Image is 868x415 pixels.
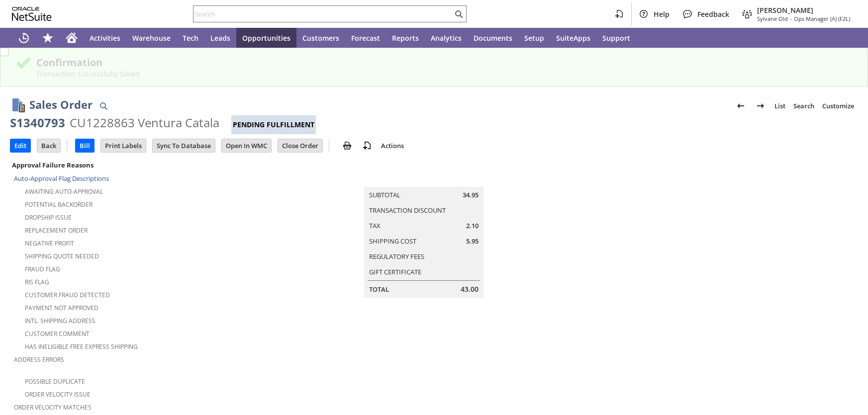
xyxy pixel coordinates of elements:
[818,98,858,114] a: Customize
[25,278,49,286] a: RIS flag
[25,291,110,299] a: Customer Fraud Detected
[153,139,215,152] input: Sync To Database
[654,9,670,19] span: Help
[602,33,630,43] span: Support
[789,98,818,114] a: Search
[90,33,120,43] span: Activities
[25,317,96,325] a: Intl. Shipping Address
[126,28,177,48] a: Warehouse
[524,33,544,43] span: Setup
[466,221,479,231] span: 2.10
[453,8,465,20] svg: Search
[193,8,453,20] input: Search
[757,5,850,15] span: [PERSON_NAME]
[351,33,380,43] span: Forecast
[222,139,271,152] input: Open In WMC
[25,187,103,196] a: Awaiting Auto-Approval
[101,139,146,152] input: Print Labels
[425,28,468,48] a: Analytics
[10,115,65,131] div: S1340793
[10,139,30,152] input: Edit
[369,237,416,246] a: Shipping Cost
[25,390,91,399] a: Order Velocity Issue
[76,139,94,152] input: Bill
[25,377,85,386] a: Possible Duplicate
[14,174,109,183] a: Auto-Approval Flag Descriptions
[14,355,64,364] a: Address Errors
[25,330,90,338] a: Customer Comment
[210,33,230,43] span: Leads
[755,100,767,112] img: Next
[36,56,853,69] div: Confirmation
[70,115,219,131] div: CU1228863 Ventura Catala
[42,32,54,44] svg: Shortcuts
[463,190,479,200] span: 34.95
[10,159,289,171] div: Approval Failure Reasons
[369,252,424,261] a: Regulatory Fees
[97,100,109,112] img: Quick Find
[25,239,74,248] a: Negative Profit
[25,213,72,222] a: Dropship Issue
[468,28,518,48] a: Documents
[556,33,590,43] span: SuiteApps
[12,7,52,21] svg: logo
[369,190,400,199] a: Subtotal
[14,403,92,412] a: Order Velocity Matches
[37,139,60,152] input: Back
[242,33,290,43] span: Opportunities
[364,171,483,187] caption: Summary
[550,28,596,48] a: SuiteApps
[296,28,345,48] a: Customers
[377,141,408,150] a: Actions
[596,28,636,48] a: Support
[466,237,479,246] span: 5.95
[369,206,446,215] a: Transaction Discount
[461,284,479,294] span: 43.00
[386,28,425,48] a: Reports
[25,265,60,273] a: Fraud Flag
[771,98,789,114] a: List
[66,32,78,44] svg: Home
[794,15,850,22] span: Ops Manager (A) (F2L)
[361,140,373,152] img: add-record.svg
[431,33,462,43] span: Analytics
[231,115,316,134] div: Pending Fulfillment
[36,28,60,48] div: Shortcuts
[25,252,99,260] a: Shipping Quote Needed
[60,28,84,48] a: Home
[25,304,98,312] a: Payment not approved
[392,33,419,43] span: Reports
[369,221,381,230] a: Tax
[18,32,30,44] svg: Recent Records
[177,28,204,48] a: Tech
[302,33,339,43] span: Customers
[341,140,353,152] img: print.svg
[697,9,729,19] span: Feedback
[29,96,93,113] h1: Sales Order
[25,342,138,351] a: Has Ineligible Free Express Shipping
[84,28,126,48] a: Activities
[345,28,386,48] a: Forecast
[369,285,389,294] a: Total
[12,28,36,48] a: Recent Records
[518,28,550,48] a: Setup
[132,33,171,43] span: Warehouse
[204,28,236,48] a: Leads
[369,267,421,276] a: Gift Certificate
[735,100,747,112] img: Previous
[278,139,322,152] input: Close Order
[790,15,792,22] span: -
[236,28,296,48] a: Opportunities
[25,200,93,209] a: Potential Backorder
[183,33,198,43] span: Tech
[36,69,853,79] div: Transaction successfully Saved
[25,226,88,235] a: Replacement Order
[474,33,512,43] span: Documents
[757,15,788,22] span: Sylvane Old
